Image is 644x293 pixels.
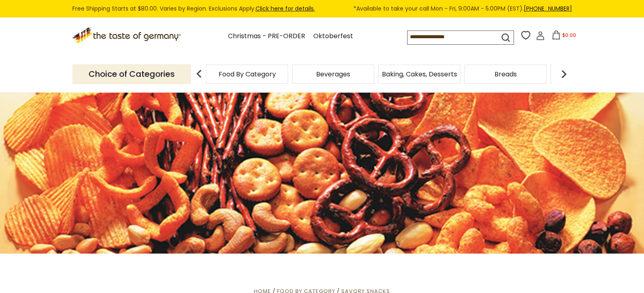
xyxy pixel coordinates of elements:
[316,71,350,77] a: Beverages
[562,32,576,39] span: $0.00
[219,71,276,77] a: Food By Category
[524,4,572,13] a: [PHONE_NUMBER]
[556,66,572,82] img: next arrow
[228,31,305,42] a: Christmas - PRE-ORDER
[382,71,457,77] a: Baking, Cakes, Desserts
[353,4,572,13] span: *Available to take your call Mon - Fri, 9:00AM - 5:00PM (EST).
[72,64,191,84] p: Choice of Categories
[546,30,581,43] button: $0.00
[313,31,353,42] a: Oktoberfest
[72,4,572,13] div: Free Shipping Starts at $80.00. Varies by Region. Exclusions Apply.
[494,71,517,77] a: Breads
[191,66,207,82] img: previous arrow
[256,4,315,13] a: Click here for details.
